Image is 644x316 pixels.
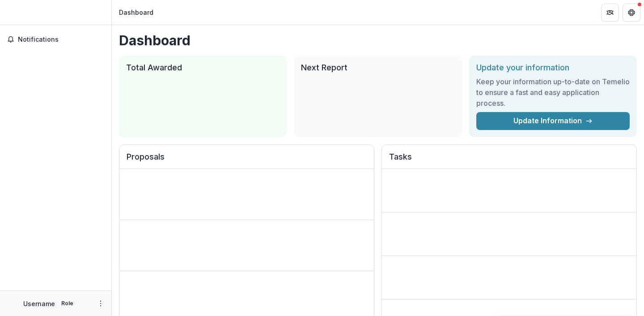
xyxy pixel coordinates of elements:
[119,32,637,48] h1: Dashboard
[119,8,153,17] div: Dashboard
[623,4,640,22] button: Get Help
[115,6,157,19] nav: breadcrumb
[18,36,104,43] span: Notifications
[601,4,619,22] button: Partners
[127,152,367,169] h2: Proposals
[389,152,629,169] h2: Tasks
[476,63,630,73] h2: Update your information
[126,63,280,73] h2: Total Awarded
[4,32,108,47] button: Notifications
[59,299,76,307] p: Role
[95,298,106,309] button: More
[301,63,454,73] h2: Next Report
[476,112,630,130] a: Update Information
[476,76,630,108] h3: Keep your information up-to-date on Temelio to ensure a fast and easy application process.
[23,299,55,308] p: Username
